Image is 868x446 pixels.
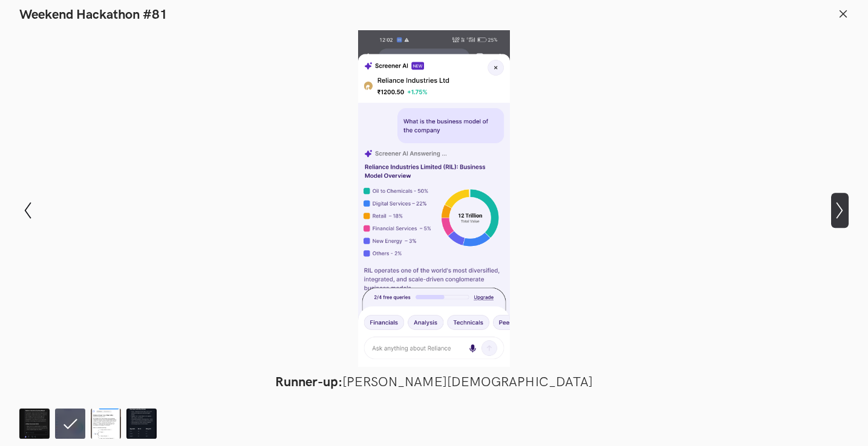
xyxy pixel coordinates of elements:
img: screener_AI.jpg [91,409,121,439]
figcaption: [PERSON_NAME][DEMOGRAPHIC_DATA] [71,374,797,390]
img: Screener_AI.png [126,409,157,439]
h1: Weekend Hackathon #81 [19,7,168,23]
strong: Runner-up: [275,374,342,390]
img: Screener.png [19,409,50,439]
